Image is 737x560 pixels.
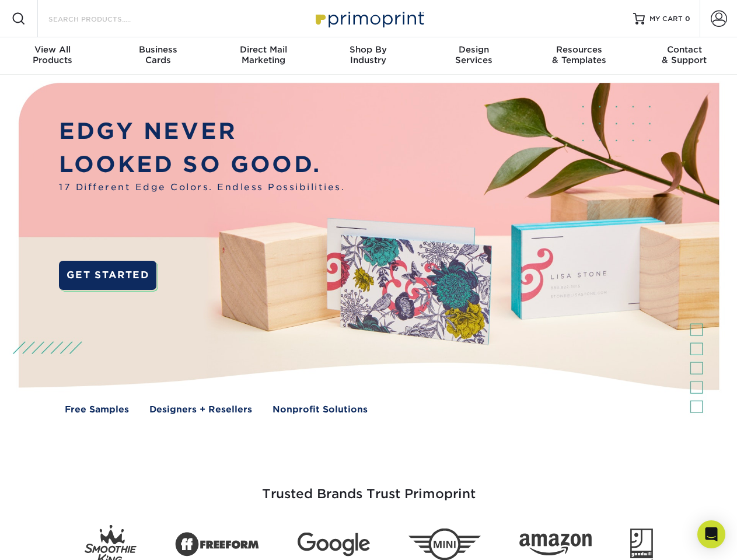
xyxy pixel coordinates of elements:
a: Designers + Resellers [149,403,252,416]
a: Contact& Support [632,37,737,75]
div: Cards [105,44,210,65]
a: Free Samples [65,403,129,416]
span: Contact [632,44,737,55]
a: Direct MailMarketing [211,37,316,75]
div: & Templates [526,44,631,65]
img: Google [298,533,370,556]
a: DesignServices [421,37,526,75]
span: Direct Mail [211,44,316,55]
p: EDGY NEVER [59,115,345,148]
a: BusinessCards [105,37,210,75]
span: 17 Different Edge Colors. Endless Possibilities. [59,181,345,194]
div: Marketing [211,44,316,65]
span: Resources [526,44,631,55]
div: Services [421,44,526,65]
iframe: Google Customer Reviews [3,524,99,556]
img: Goodwill [630,528,653,560]
input: SEARCH PRODUCTS..... [47,12,161,26]
div: Open Intercom Messenger [697,520,725,548]
div: & Support [632,44,737,65]
span: 0 [685,15,690,23]
a: GET STARTED [59,261,156,290]
p: LOOKED SO GOOD. [59,148,345,181]
img: Primoprint [310,6,427,31]
a: Shop ByIndustry [316,37,421,75]
div: Industry [316,44,421,65]
h3: Trusted Brands Trust Primoprint [27,459,710,516]
img: Amazon [519,534,592,556]
a: Nonprofit Solutions [273,403,368,416]
a: Resources& Templates [526,37,631,75]
span: MY CART [649,14,683,24]
span: Design [421,44,526,55]
span: Shop By [316,44,421,55]
span: Business [105,44,210,55]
